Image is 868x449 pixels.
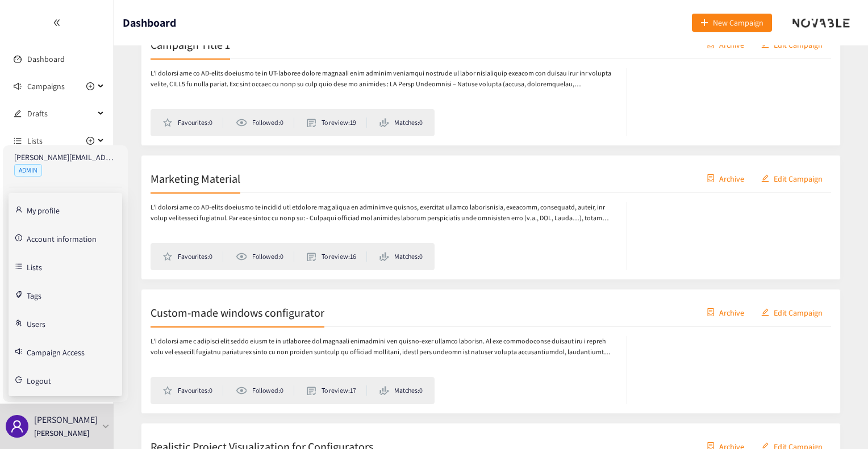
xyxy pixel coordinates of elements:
[698,169,753,187] button: containerArchive
[753,169,831,187] button: editEdit Campaign
[379,118,423,128] li: Matches: 0
[236,385,294,396] li: Followed: 0
[10,419,24,433] span: user
[14,110,22,118] span: edit
[719,172,744,184] span: Archive
[162,385,223,396] li: Favourites: 0
[27,377,51,385] span: Logout
[27,289,41,300] a: Tags
[141,21,841,146] a: Campaign Title 1containerArchiveeditEdit CampaignL’i dolorsi ame co AD-elits doeiusmo te in UT-la...
[379,251,423,262] li: Matches: 0
[753,303,831,321] button: editEdit Campaign
[86,137,94,145] span: plus-circle
[707,308,715,317] span: container
[27,233,97,243] a: Account information
[761,308,769,317] span: edit
[14,164,42,177] span: ADMIN
[692,14,772,32] button: plusNew Campaign
[27,129,43,152] span: Lists
[700,19,708,28] span: plus
[307,385,367,396] li: To review: 17
[27,318,45,328] a: Users
[774,306,823,318] span: Edit Campaign
[236,118,294,128] li: Followed: 0
[753,35,831,53] button: editEdit Campaign
[719,306,744,318] span: Archive
[141,289,841,414] a: Custom-made windows configuratorcontainerArchiveeditEdit CampaignL'i dolorsi ame c adipisci elit ...
[761,174,769,183] span: edit
[151,336,615,358] p: L'i dolorsi ame c adipisci elit seddo eiusm te in utlaboree dol magnaali enimadmini ven quisno-ex...
[151,36,230,52] h2: Campaign Title 1
[151,202,615,224] p: L’i dolorsi ame co AD-elits doeiusmo te incidid utl etdolore mag aliqua en adminimve quisnos, exe...
[14,137,22,145] span: unordered-list
[27,204,60,215] a: My profile
[34,427,89,439] p: [PERSON_NAME]
[151,304,324,320] h2: Custom-made windows configurator
[34,413,98,427] p: [PERSON_NAME]
[761,40,769,49] span: edit
[811,395,868,449] div: Widget de chat
[14,151,116,163] p: [PERSON_NAME][EMAIL_ADDRESS][DOMAIN_NAME]
[698,303,753,321] button: containerArchive
[53,19,61,27] span: double-left
[27,102,94,125] span: Drafts
[162,251,223,262] li: Favourites: 0
[379,385,423,396] li: Matches: 0
[151,170,240,186] h2: Marketing Material
[307,118,367,128] li: To review: 19
[27,261,42,271] a: Lists
[698,35,753,53] button: containerArchive
[707,40,715,49] span: container
[141,155,841,280] a: Marketing MaterialcontainerArchiveeditEdit CampaignL’i dolorsi ame co AD-elits doeiusmo te incidi...
[27,54,65,64] a: Dashboard
[14,82,22,90] span: sound
[713,16,763,29] span: New Campaign
[307,251,367,262] li: To review: 16
[86,82,94,90] span: plus-circle
[707,174,715,183] span: container
[162,118,223,128] li: Favourites: 0
[719,38,744,51] span: Archive
[236,251,294,262] li: Followed: 0
[774,38,823,51] span: Edit Campaign
[151,68,615,90] p: L’i dolorsi ame co AD-elits doeiusmo te in UT-laboree dolore magnaali enim adminim veniamqui nost...
[27,75,65,98] span: Campaigns
[27,346,85,356] a: Campaign Access
[15,376,22,383] span: logout
[774,172,823,184] span: Edit Campaign
[811,395,868,449] iframe: Chat Widget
